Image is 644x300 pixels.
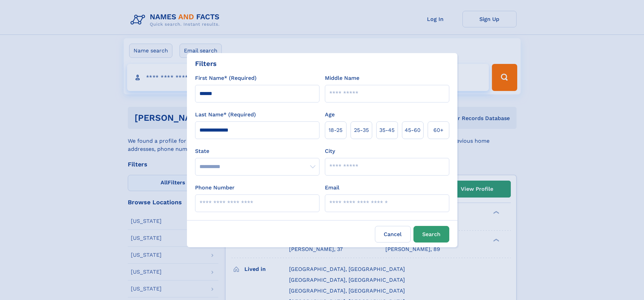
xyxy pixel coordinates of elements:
[195,147,319,155] label: State
[405,126,421,134] span: 45‑60
[413,226,449,243] button: Search
[354,126,369,134] span: 25‑35
[195,111,256,119] label: Last Name* (Required)
[195,74,257,82] label: First Name* (Required)
[433,126,444,134] span: 60+
[375,226,411,243] label: Cancel
[325,74,359,82] label: Middle Name
[325,111,335,119] label: Age
[325,184,339,192] label: Email
[329,126,342,134] span: 18‑25
[325,147,335,155] label: City
[195,59,217,69] div: Filters
[379,126,395,134] span: 35‑45
[195,184,235,192] label: Phone Number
